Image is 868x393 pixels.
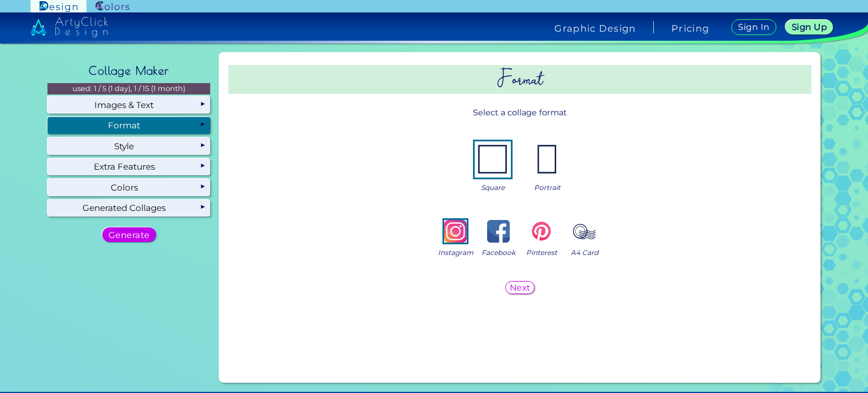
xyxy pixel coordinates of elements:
div: Format [47,117,210,134]
span: A4 Card [571,247,598,258]
img: ex-mb-format-0.jpg [475,141,511,178]
img: icon_stamp.svg [573,220,596,243]
a: Sign Up [788,20,831,34]
img: ex-mb-format-2.jpg [529,141,565,178]
div: Extra Features [47,158,210,175]
h5: Sign Up [793,23,825,31]
span: Facebook [481,247,515,258]
span: Pinterest [526,247,557,258]
a: Pricing [671,24,709,33]
div: Images & Text [47,96,210,113]
p: Select a collage format [228,102,811,123]
h2: Collage Maker [83,58,175,83]
img: icon_fb_color.svg [487,220,510,243]
img: artyclick_design_logo_white_combined_path.svg [31,17,108,37]
p: used: 1 / 5 (1 day), 1 / 15 (1 month) [47,83,210,94]
div: Colors [47,179,210,196]
img: ArtyClick Colors logo [96,1,129,12]
img: icon_ig_color.svg [444,220,467,243]
span: Square [481,182,505,193]
span: Instagram [438,247,474,258]
h2: Format [228,65,811,94]
img: icon_pinterest_color.svg [530,220,553,243]
h5: Generate [111,231,147,239]
span: Portrait [534,182,561,193]
a: Sign In [734,20,774,34]
div: Generated Collages [47,200,210,217]
h4: Graphic Design [554,24,636,33]
h5: Next [511,283,530,291]
div: Style [47,137,210,154]
h5: Sign In [740,23,768,31]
